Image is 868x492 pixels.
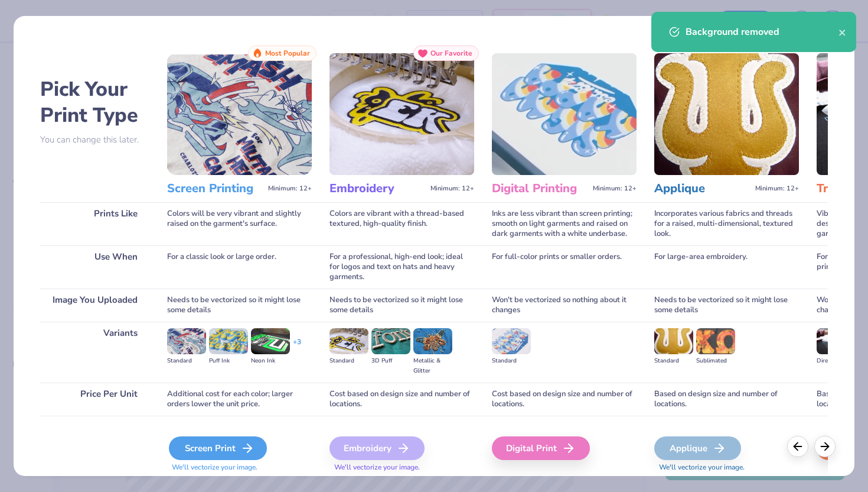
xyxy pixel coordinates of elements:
div: Cost based on design size and number of locations. [329,383,474,416]
img: Screen Printing [167,53,312,175]
span: Our Favorite [430,49,472,57]
img: Sublimated [696,328,735,354]
span: Most Popular [265,49,310,57]
div: Direct-to-film [817,356,856,366]
div: Metallic & Glitter [413,356,452,376]
h3: Digital Printing [492,181,588,196]
img: Standard [329,328,368,354]
span: Minimum: 12+ [593,184,637,193]
span: Minimum: 12+ [755,184,799,193]
h2: Pick Your Print Type [40,76,149,128]
div: Standard [654,356,693,366]
div: Standard [329,356,368,366]
img: 3D Puff [371,328,410,354]
div: Screen Print [169,436,267,460]
button: close [838,25,847,39]
div: Sublimated [696,356,735,366]
div: Incorporates various fabrics and threads for a raised, multi-dimensional, textured look. [654,202,799,245]
div: Standard [167,356,206,366]
div: Colors are vibrant with a thread-based textured, high-quality finish. [329,202,474,245]
div: Neon Ink [251,356,290,366]
div: 3D Puff [371,356,410,366]
div: For full-color prints or smaller orders. [492,245,637,289]
div: Inks are less vibrant than screen printing; smooth on light garments and raised on dark garments ... [492,202,637,245]
h3: Embroidery [329,181,426,196]
img: Standard [492,328,531,354]
img: Neon Ink [251,328,290,354]
span: We'll vectorize your image. [167,462,312,472]
div: Applique [654,436,741,460]
p: You can change this later. [40,135,149,145]
div: Embroidery [329,436,425,460]
div: For large-area embroidery. [654,245,799,289]
div: For a professional, high-end look; ideal for logos and text on hats and heavy garments. [329,245,474,289]
img: Embroidery [329,53,474,175]
div: Prints Like [40,202,149,245]
div: Needs to be vectorized so it might lose some details [167,289,312,322]
img: Puff Ink [209,328,248,354]
div: For a classic look or large order. [167,245,312,289]
div: Needs to be vectorized so it might lose some details [654,289,799,322]
img: Metallic & Glitter [413,328,452,354]
img: Standard [167,328,206,354]
img: Direct-to-film [817,328,856,354]
div: Digital Print [492,436,590,460]
img: Digital Printing [492,53,637,175]
div: Image You Uploaded [40,289,149,322]
div: Additional cost for each color; larger orders lower the unit price. [167,383,312,416]
div: Background removed [686,25,838,39]
div: + 3 [293,337,301,357]
span: We'll vectorize your image. [329,462,474,472]
div: Colors will be very vibrant and slightly raised on the garment's surface. [167,202,312,245]
div: Needs to be vectorized so it might lose some details [329,289,474,322]
div: Cost based on design size and number of locations. [492,383,637,416]
img: Standard [654,328,693,354]
span: Minimum: 12+ [430,184,474,193]
div: Variants [40,322,149,383]
div: Price Per Unit [40,383,149,416]
div: Use When [40,245,149,289]
span: Minimum: 12+ [268,184,312,193]
div: Won't be vectorized so nothing about it changes [492,289,637,322]
h3: Screen Printing [167,181,263,196]
img: Applique [654,53,799,175]
h3: Applique [654,181,750,196]
div: Based on design size and number of locations. [654,383,799,416]
div: Standard [492,356,531,366]
span: We'll vectorize your image. [654,462,799,472]
div: Puff Ink [209,356,248,366]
